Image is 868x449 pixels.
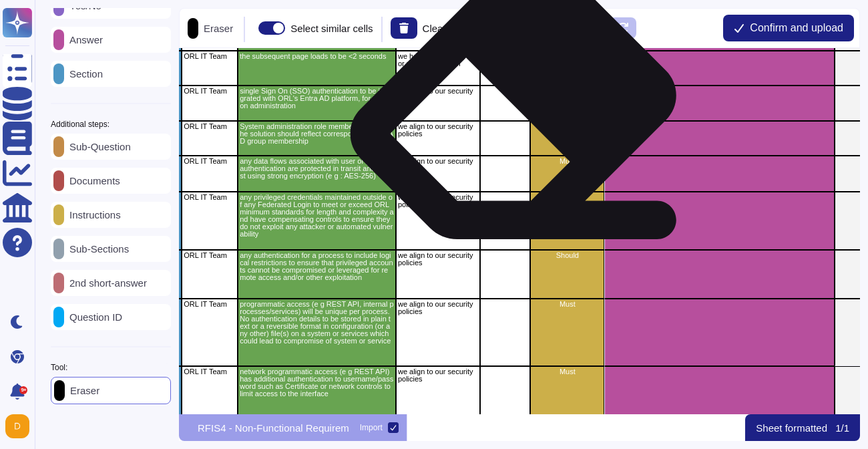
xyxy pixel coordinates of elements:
[532,123,602,130] p: Must
[64,278,147,288] p: 2nd short-answer
[19,386,27,394] div: 9+
[360,424,383,432] div: Import
[398,158,478,172] p: we align to our security policies
[532,252,602,259] p: Should
[398,88,478,102] p: we align to our security policies
[64,312,122,322] p: Question ID
[532,194,602,201] p: Must
[398,301,478,315] p: we align to our security policies
[198,423,349,433] p: RFIS4 - Non-Functional Requirem
[750,23,843,33] span: Confirm and upload
[240,53,394,60] p: the subsequent page loads to be <2 seconds
[179,48,860,414] div: grid
[398,123,478,138] p: we align to our security policies
[532,158,602,165] p: Must
[756,423,827,433] p: Sheet formatted
[184,123,236,130] p: ORL IT Team
[64,244,129,254] p: Sub-Sections
[532,301,602,308] p: Must
[184,158,236,165] p: ORL IT Team
[184,88,236,95] p: ORL IT Team
[398,53,478,67] p: we have an efficient, fit for purpose solution
[64,1,101,11] p: Yes/No
[51,120,110,128] p: Additional steps:
[523,23,572,33] p: Autoformat
[184,252,236,259] p: ORL IT Team
[398,252,478,267] p: we align to our security policies
[835,423,849,433] p: 1 / 1
[240,301,394,345] p: programmatic access (e g REST API, internal processes/services) will be unique per process. No au...
[64,35,103,45] p: Answer
[64,69,103,79] p: Section
[184,368,236,376] p: ORL IT Team
[64,210,121,220] p: Instructions
[240,252,394,281] p: any authentication for a process to include logical restrictions to ensure that privileged accoun...
[240,368,394,398] p: network programmatic access (e g REST API) has additional authentication to username/password suc...
[240,194,394,238] p: any privileged credentials maintained outside of any Federated Login to meet or exceed ORL minimu...
[3,412,39,441] button: user
[65,386,99,396] p: Eraser
[64,142,131,152] p: Sub-Question
[5,414,29,438] img: user
[51,363,67,371] p: Tool:
[184,301,236,308] p: ORL IT Team
[532,368,602,376] p: Must
[240,88,394,110] p: single Sign On (SSO) authentication to be integrated with ORL's Entra AD platform, for solution a...
[398,194,478,208] p: we align to our security policies
[184,53,236,60] p: ORL IT Team
[398,368,478,383] p: we align to our security policies
[198,23,233,33] p: Eraser
[423,23,474,33] p: Clear sheet
[240,158,394,180] p: any data flows associated with user or process authentication are protected in transit and at res...
[723,15,854,41] button: Confirm and upload
[290,23,373,33] div: Select similar cells
[240,123,394,145] p: System administration role membership within the solution should reflect corresponding ORL AD gro...
[532,53,602,60] p: Must
[184,194,236,201] p: ORL IT Team
[532,88,602,95] p: Must
[64,176,120,186] p: Documents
